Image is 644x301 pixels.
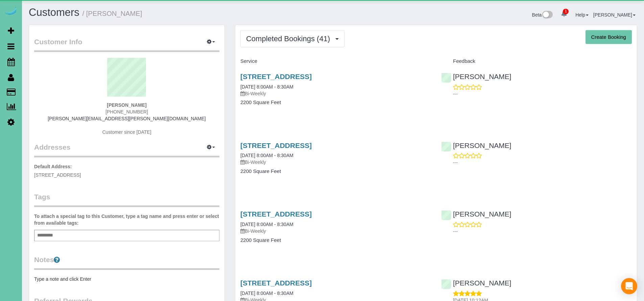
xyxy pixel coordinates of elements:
[575,12,589,18] a: Help
[453,91,632,97] p: ---
[34,276,219,282] pre: Type a note and click Enter
[82,10,142,17] small: / [PERSON_NAME]
[240,100,431,105] h4: 2200 Square Feet
[240,73,312,80] a: [STREET_ADDRESS]
[240,30,344,47] button: Completed Bookings (41)
[557,7,571,22] a: 1
[441,210,511,218] a: [PERSON_NAME]
[34,255,219,270] legend: Notes
[441,279,511,287] a: [PERSON_NAME]
[240,153,293,158] a: [DATE] 8:00AM - 8:30AM
[240,222,293,227] a: [DATE] 8:00AM - 8:30AM
[621,278,637,294] div: Open Intercom Messenger
[240,90,431,97] p: Bi-Weekly
[240,159,431,166] p: Bi-Weekly
[240,169,431,174] h4: 2200 Square Feet
[441,58,632,64] h4: Feedback
[593,12,636,18] a: [PERSON_NAME]
[532,12,553,18] a: Beta
[105,109,148,115] span: [PHONE_NUMBER]
[240,228,431,234] p: Bi-Weekly
[240,210,312,218] a: [STREET_ADDRESS]
[453,159,632,166] p: ---
[453,228,632,235] p: ---
[240,84,293,90] a: [DATE] 8:00AM - 8:30AM
[563,9,569,14] span: 1
[34,163,72,170] label: Default Address:
[240,237,431,243] h4: 2200 Square Feet
[34,37,219,52] legend: Customer Info
[34,192,219,207] legend: Tags
[441,73,511,80] a: [PERSON_NAME]
[34,213,219,226] label: To attach a special tag to this Customer, type a tag name and press enter or select from availabl...
[240,279,312,287] a: [STREET_ADDRESS]
[240,58,431,64] h4: Service
[107,102,146,108] strong: [PERSON_NAME]
[240,291,293,296] a: [DATE] 8:00AM - 8:30AM
[102,129,151,135] span: Customer since [DATE]
[29,6,79,18] a: Customers
[48,116,206,121] a: [PERSON_NAME][EMAIL_ADDRESS][PERSON_NAME][DOMAIN_NAME]
[542,11,553,20] img: New interface
[441,142,511,149] a: [PERSON_NAME]
[240,142,312,149] a: [STREET_ADDRESS]
[34,172,81,178] span: [STREET_ADDRESS]
[246,34,333,43] span: Completed Bookings (41)
[586,30,632,44] button: Create Booking
[4,7,18,16] img: Automaid Logo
